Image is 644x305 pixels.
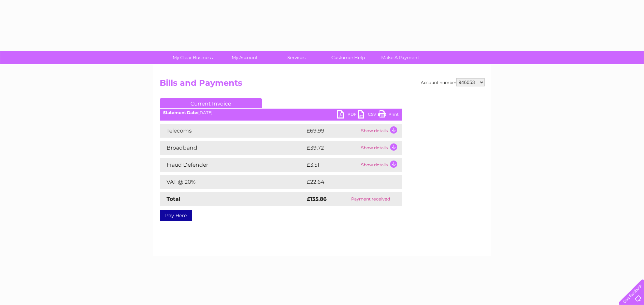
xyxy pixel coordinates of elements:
a: Pay Here [160,210,192,221]
td: Show details [359,141,402,155]
h2: Bills and Payments [160,78,485,91]
div: [DATE] [160,110,402,115]
a: Services [268,51,325,64]
td: Payment received [339,192,402,206]
a: My Clear Business [164,51,221,64]
a: Current Invoice [160,98,262,108]
td: Show details [359,158,402,172]
td: Broadband [160,141,305,155]
td: Show details [359,124,402,138]
strong: Total [167,196,181,202]
td: Fraud Defender [160,158,305,172]
div: Account number [421,78,485,86]
a: Print [378,110,399,120]
td: VAT @ 20% [160,175,305,189]
a: CSV [358,110,378,120]
a: Customer Help [320,51,376,64]
b: Statement Date: [163,110,198,115]
td: £69.99 [305,124,359,138]
td: Telecoms [160,124,305,138]
td: £39.72 [305,141,359,155]
a: Make A Payment [372,51,428,64]
td: £22.64 [305,175,388,189]
a: PDF [337,110,358,120]
td: £3.51 [305,158,359,172]
a: My Account [216,51,273,64]
strong: £135.86 [307,196,327,202]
